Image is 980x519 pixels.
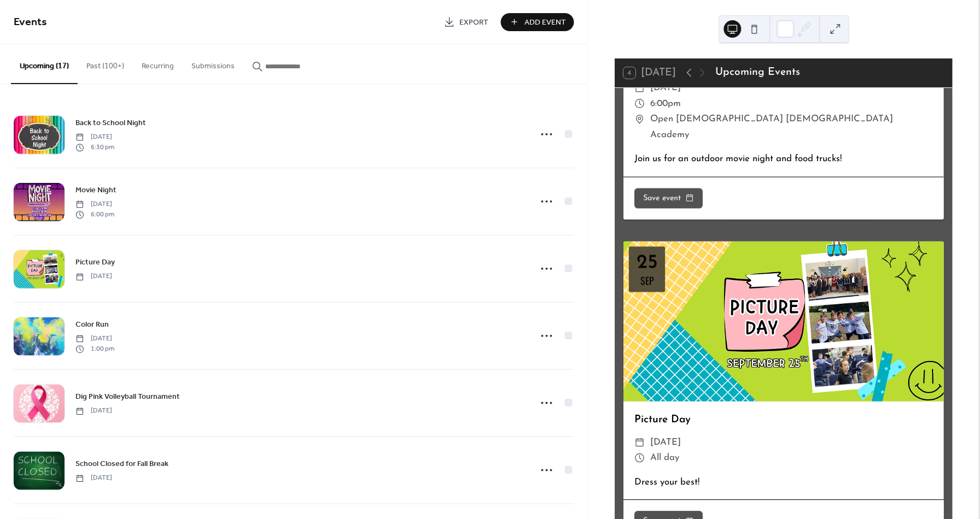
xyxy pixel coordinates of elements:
[183,44,243,83] button: Submissions
[635,188,703,209] button: Save event
[637,253,658,273] div: 25
[651,450,680,466] span: All day
[75,344,114,354] span: 1:00 pm
[436,13,497,31] a: Export
[624,475,944,489] div: Dress your best!
[75,200,114,210] span: [DATE]
[635,435,645,451] div: ​
[75,392,180,403] span: Dig Pink Volleyball Tournament
[75,133,114,143] span: [DATE]
[624,412,944,428] div: Picture Day
[75,458,168,470] a: School Closed for Fall Break
[635,96,645,112] div: ​
[651,111,934,143] span: Open [DEMOGRAPHIC_DATA] [DEMOGRAPHIC_DATA] Academy
[75,319,109,331] a: Color Run
[11,44,78,84] button: Upcoming (17)
[14,12,47,33] span: Events
[501,13,574,31] button: Add Event
[75,406,112,416] span: [DATE]
[75,391,180,403] a: Dig Pink Volleyball Tournament
[75,474,112,483] span: [DATE]
[75,143,114,152] span: 6:30 pm
[75,117,146,129] a: Back to School Night
[133,44,183,83] button: Recurring
[75,320,109,331] span: Color Run
[75,256,115,269] a: Picture Day
[635,80,645,96] div: ​
[459,17,488,28] span: Export
[641,276,655,286] div: Sep
[75,272,112,282] span: [DATE]
[635,111,645,127] div: ​
[651,80,681,96] span: [DATE]
[75,184,116,197] a: Movie Night
[635,450,645,466] div: ​
[624,152,944,166] div: Join us for an outdoor movie night and food trucks!
[651,96,681,112] span: 6:00pm
[78,44,133,83] button: Past (100+)
[651,435,681,451] span: [DATE]
[75,210,114,220] span: 6:00 pm
[75,118,146,129] span: Back to School Night
[716,65,801,81] div: Upcoming Events
[75,185,116,197] span: Movie Night
[75,459,168,470] span: School Closed for Fall Break
[75,257,115,269] span: Picture Day
[524,17,566,28] span: Add Event
[75,334,114,344] span: [DATE]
